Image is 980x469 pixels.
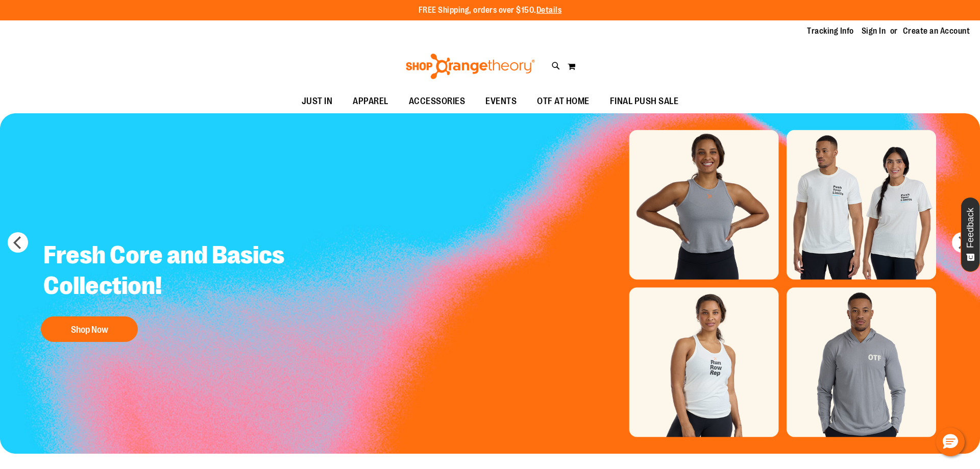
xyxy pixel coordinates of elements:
button: Hello, have a question? Let’s chat. [936,428,965,456]
span: JUST IN [302,90,333,113]
a: APPAREL [342,90,399,113]
span: EVENTS [485,90,517,113]
button: Shop Now [41,316,138,342]
a: FINAL PUSH SALE [600,90,689,113]
a: Tracking Info [807,26,854,37]
a: OTF AT HOME [527,90,600,113]
a: EVENTS [475,90,527,113]
img: Shop Orangetheory [404,54,536,79]
span: FINAL PUSH SALE [610,90,679,113]
button: next [952,232,972,253]
p: FREE Shipping, orders over $150. [419,5,562,16]
span: OTF AT HOME [537,90,590,113]
button: prev [8,232,28,253]
a: Details [536,6,562,15]
span: APPAREL [353,90,388,113]
a: JUST IN [291,90,343,113]
a: Sign In [862,26,886,37]
span: Feedback [966,208,975,248]
a: ACCESSORIES [399,90,476,113]
a: Create an Account [903,26,970,37]
a: Fresh Core and Basics Collection! Shop Now [36,232,308,347]
button: Feedback - Show survey [961,197,980,272]
h2: Fresh Core and Basics Collection! [36,232,308,311]
span: ACCESSORIES [409,90,465,113]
